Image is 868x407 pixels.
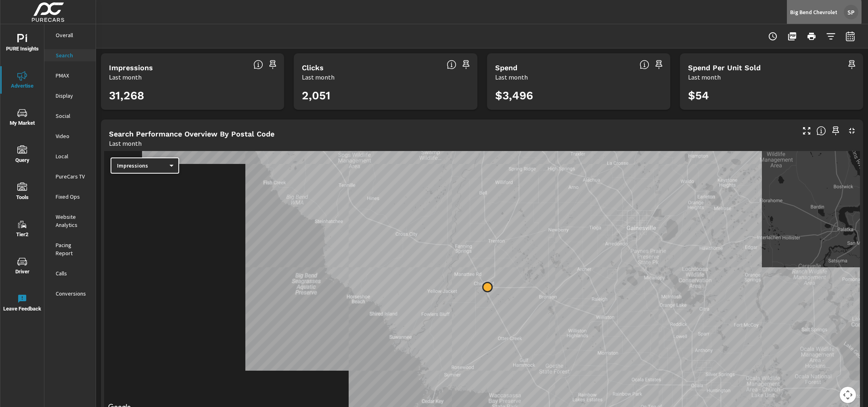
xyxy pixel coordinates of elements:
[3,145,42,165] span: Query
[56,290,89,298] p: Conversions
[56,172,89,180] p: PureCars TV
[44,150,96,162] div: Local
[44,211,96,231] div: Website Analytics
[0,24,44,321] div: nav menu
[3,71,42,91] span: Advertise
[56,31,89,39] p: Overall
[3,108,42,128] span: My Market
[688,89,855,103] h3: $54
[840,387,856,403] button: Map camera controls
[3,183,42,202] span: Tools
[302,63,324,72] h5: Clicks
[653,58,665,71] span: Save this to your personalized report
[302,89,469,103] h3: 2,051
[688,72,721,82] p: Last month
[44,110,96,122] div: Social
[56,152,89,160] p: Local
[447,60,456,69] span: The number of times an ad was clicked by a consumer.
[844,5,858,19] div: SP
[44,49,96,61] div: Search
[3,257,42,277] span: Driver
[816,126,826,136] span: Understand Search performance data by postal code. Individual postal codes can be selected and ex...
[3,220,42,239] span: Tier2
[109,63,153,72] h5: Impressions
[845,124,858,137] button: Minimize Widget
[44,239,96,259] div: Pacing Report
[109,138,142,148] p: Last month
[44,191,96,203] div: Fixed Ops
[495,63,517,72] h5: Spend
[109,89,276,103] h3: 31,268
[111,162,173,170] div: Impressions
[56,213,89,229] p: Website Analytics
[829,124,842,137] span: Save this to your personalized report
[56,51,89,59] p: Search
[56,241,89,257] p: Pacing Report
[44,287,96,300] div: Conversions
[44,69,96,82] div: PMAX
[266,58,279,71] span: Save this to your personalized report
[56,112,89,120] p: Social
[44,267,96,279] div: Calls
[460,58,473,71] span: Save this to your personalized report
[109,72,142,82] p: Last month
[784,28,800,44] button: "Export Report to PDF"
[56,132,89,140] p: Video
[3,294,42,314] span: Leave Feedback
[117,162,166,169] p: Impressions
[495,72,528,82] p: Last month
[302,72,335,82] p: Last month
[688,63,761,72] h5: Spend Per Unit Sold
[3,34,42,54] span: PURE Insights
[790,8,837,16] p: Big Bend Chevrolet
[640,60,649,69] span: The amount of money spent on advertising during the period.
[44,170,96,183] div: PureCars TV
[800,124,813,137] button: Make Fullscreen
[56,92,89,100] p: Display
[823,28,839,44] button: Apply Filters
[253,60,263,69] span: The number of times an ad was shown on your behalf.
[56,71,89,80] p: PMAX
[56,269,89,277] p: Calls
[44,29,96,41] div: Overall
[44,90,96,102] div: Display
[803,28,820,44] button: Print Report
[109,130,274,138] h5: Search Performance Overview By Postal Code
[44,130,96,142] div: Video
[495,89,662,103] h3: $3,496
[842,28,858,44] button: Select Date Range
[56,193,89,201] p: Fixed Ops
[845,58,858,71] span: Save this to your personalized report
